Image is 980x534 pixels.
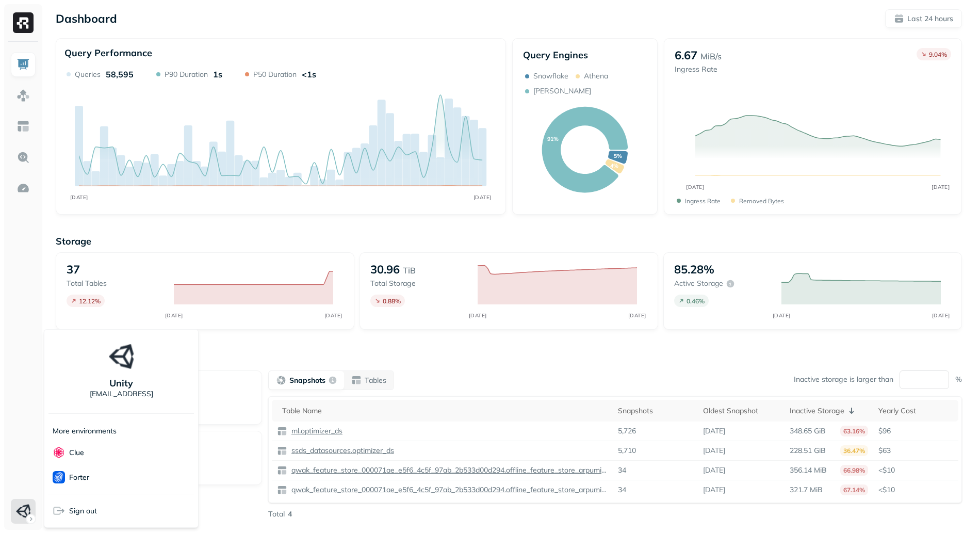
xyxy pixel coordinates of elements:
p: [EMAIL_ADDRESS] [90,389,153,399]
img: Clue [53,446,65,459]
img: Unity [109,344,134,369]
span: Sign out [69,506,97,516]
p: Unity [109,377,133,389]
p: Clue [69,448,84,458]
p: Forter [69,473,89,482]
img: Forter [53,471,65,483]
p: More environments [53,426,117,436]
